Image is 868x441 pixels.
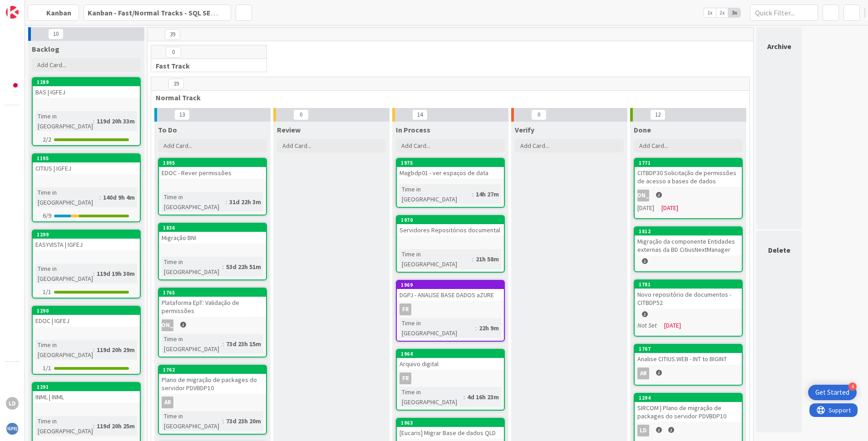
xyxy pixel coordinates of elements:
a: 1895EDOC - Rever permissõesTime in [GEOGRAPHIC_DATA]:31d 22h 3m [158,158,267,216]
div: Time in [GEOGRAPHIC_DATA] [162,334,222,354]
span: 1 [642,258,648,264]
span: : [93,421,94,431]
div: Time in [GEOGRAPHIC_DATA] [162,411,222,431]
div: 1781 [635,280,742,289]
div: Time in [GEOGRAPHIC_DATA] [35,264,93,284]
div: Time in [GEOGRAPHIC_DATA] [35,111,93,131]
div: Servidores Repositórios documental [397,224,504,236]
div: EDOC - Rever permissões [159,167,266,179]
span: 0 [166,47,181,58]
div: Time in [GEOGRAPHIC_DATA] [35,187,99,207]
div: 1765Plataforma EpT: Validação de permissões [159,289,266,317]
div: 1964Arquivo digital [397,350,504,370]
span: [DATE] [664,321,681,330]
div: 1291 [33,383,140,391]
div: Novo repositório de documentos - CITBDP52 [635,289,742,309]
span: Done [634,125,651,134]
span: Add Card... [282,142,311,150]
div: 4 [848,382,857,391]
a: 1970Servidores Repositórios documentalTime in [GEOGRAPHIC_DATA]:21h 58m [396,215,505,273]
span: 2x [716,8,728,17]
div: 73d 23h 20m [224,416,263,426]
div: 1771 [635,159,742,167]
div: 22h 9m [477,323,501,333]
a: 1812Migração da componente Entidades externas da BD CitiusNextManager1 [634,226,743,272]
div: 1195 [33,154,140,162]
div: AR [159,397,266,408]
div: AR [637,367,649,379]
span: 10 [48,29,64,39]
div: 1969 [397,281,504,289]
span: Backlog [32,44,59,54]
div: 140d 9h 4m [101,192,137,202]
div: 1289BAS | IGFEJ [33,78,140,98]
a: 1969DGPJ - ANALISE BASE DADOS aZUREFRTime in [GEOGRAPHIC_DATA]:22h 9m [396,280,505,342]
span: 6 / 9 [43,211,51,220]
div: 1975 [401,160,504,166]
div: 1 [635,258,742,266]
div: Time in [GEOGRAPHIC_DATA] [35,340,93,360]
div: Time in [GEOGRAPHIC_DATA] [35,416,93,436]
div: 1771 [639,160,742,166]
a: 1195CITIUS | IGFEJTime in [GEOGRAPHIC_DATA]:140d 9h 4m6/9 [32,153,141,222]
div: 119d 20h 25m [94,421,137,431]
span: 0 [531,109,547,120]
span: 0 [293,109,309,120]
div: 1963 [397,419,504,427]
div: Time in [GEOGRAPHIC_DATA] [399,184,472,204]
span: 2 / 2 [43,135,51,144]
div: 6/9 [33,210,140,221]
div: Migração da componente Entidades externas da BD CitiusNextManager [635,235,742,255]
div: [PERSON_NAME]1 [159,319,266,331]
span: : [472,189,473,199]
div: Archive [767,41,791,52]
span: 39 [168,78,184,89]
div: 1291INML | INML [33,383,140,403]
div: Plano de migração de packages do servidor PDVBDP10 [159,374,266,394]
span: 1 [656,370,662,376]
div: EASYVISTA | IGFEJ [33,239,140,250]
span: Kanban [46,7,71,18]
span: Verify [515,125,534,134]
div: 1290EDOC | IGFEJ [33,307,140,327]
img: Visit kanbanzone.com [6,6,19,19]
div: 1 [635,311,742,319]
div: 1970Servidores Repositórios documental [397,216,504,236]
div: 1767 [639,346,742,352]
a: 1767Analise CITIUS.WEB - INT to BIGINTAR1 [634,344,743,386]
span: : [99,192,101,202]
div: Get Started [815,388,849,397]
span: Add Card... [401,142,430,150]
div: 1836 [159,224,266,232]
div: 1289 [37,79,140,85]
span: : [222,262,224,272]
span: : [464,392,465,402]
div: LD [6,397,19,410]
span: 1 [642,311,648,317]
span: : [93,116,94,126]
div: Migração BNI [159,232,266,244]
a: 1290EDOC | IGFEJTime in [GEOGRAPHIC_DATA]:119d 20h 29m1/1 [32,306,141,375]
div: INML | INML [33,391,140,403]
div: 1895EDOC - Rever permissões [159,159,266,179]
div: Time in [GEOGRAPHIC_DATA] [399,318,475,338]
div: 1290 [33,307,140,315]
div: FR [397,372,504,384]
div: 1969DGPJ - ANALISE BASE DADOS aZURE [397,281,504,301]
a: 1289BAS | IGFEJTime in [GEOGRAPHIC_DATA]:119d 20h 33m2/2 [32,77,141,146]
span: 39 [165,29,180,40]
div: 1975Magbdp01 - ver espaços de data [397,159,504,179]
span: 1 / 1 [43,363,51,373]
div: 1963[Eucaris] Migrar Base de dados QLD [397,419,504,439]
div: 1767 [635,345,742,353]
div: 1970 [397,216,504,224]
span: Add Card... [639,142,668,150]
div: 2/2 [33,134,140,145]
div: 1895 [159,159,266,167]
span: : [472,254,473,264]
div: FR [399,372,411,384]
span: : [222,339,224,349]
span: 1x [704,8,716,17]
div: 1812Migração da componente Entidades externas da BD CitiusNextManager [635,227,742,255]
i: Not Set [637,321,657,329]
